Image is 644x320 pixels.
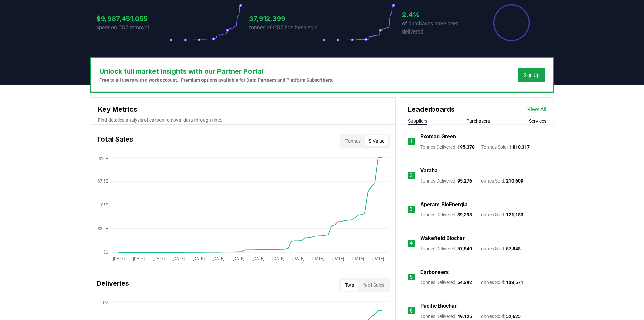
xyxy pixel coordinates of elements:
tspan: [DATE] [192,256,204,261]
button: Suppliers [408,118,427,124]
h3: 37,912,399 [249,14,322,24]
a: Varaha [420,167,438,175]
h3: Unlock full market insights with our Partner Portal [99,66,333,77]
tspan: $2.5B [98,226,108,231]
p: Tonnes Sold : [479,279,523,286]
p: of purchases have been delivered [402,20,475,36]
p: Tonnes Sold : [479,313,521,320]
span: 89,298 [457,212,472,217]
tspan: [DATE] [152,256,164,261]
button: Total [341,280,359,291]
p: spent on CO2 removal [96,24,169,32]
h3: Total Sales [97,134,133,148]
h3: Key Metrics [98,104,388,114]
p: 3 [410,205,413,213]
tspan: [DATE] [372,256,384,261]
p: Tonnes Delivered : [420,177,472,184]
p: 5 [410,273,413,281]
span: 95,276 [457,178,472,184]
tspan: [DATE] [352,256,364,261]
tspan: $5B [101,202,108,207]
p: Tonnes Delivered : [420,144,475,150]
p: 4 [410,239,413,247]
tspan: [DATE] [113,256,124,261]
a: Sign Up [524,72,540,79]
tspan: 1M [102,301,108,305]
tspan: $10B [99,156,108,161]
tspan: [DATE] [133,256,144,261]
h3: 2.4% [402,9,475,20]
tspan: [DATE] [172,256,184,261]
p: 6 [410,307,413,315]
button: Tonnes [341,135,365,146]
h3: $9,987,451,055 [96,14,169,24]
span: 121,183 [506,212,523,217]
p: Tonnes Sold : [479,177,523,184]
tspan: [DATE] [312,256,324,261]
tspan: [DATE] [292,256,304,261]
button: % of Sales [359,280,388,291]
span: 1,810,317 [509,144,530,150]
div: Percentage of sales delivered [493,4,530,42]
a: Aperam BioEnergia [420,200,468,209]
tspan: [DATE] [232,256,244,261]
tspan: [DATE] [252,256,264,261]
p: Tonnes Delivered : [420,245,472,252]
p: Free to all users with a work account. Premium options available for Data Partners and Platform S... [99,77,333,83]
a: Wakefield Biochar [420,234,465,242]
p: Tonnes Delivered : [420,313,472,320]
p: Tonnes Sold : [481,144,530,150]
button: Services [529,118,546,124]
span: 57,848 [506,246,521,251]
span: 133,571 [506,280,523,285]
span: 210,609 [506,178,523,184]
a: View All [527,105,546,113]
p: Tonnes Delivered : [420,279,472,286]
button: Sign Up [518,68,545,82]
span: 57,840 [457,246,472,251]
span: 52,625 [506,314,521,319]
button: Purchasers [466,118,490,124]
h3: Deliveries [97,278,129,292]
span: 49,125 [457,314,472,319]
h3: Leaderboards [408,104,455,114]
p: 1 [410,137,413,146]
button: $ Value [365,135,388,146]
tspan: [DATE] [212,256,224,261]
span: 54,392 [457,280,472,285]
p: 2 [410,171,413,179]
p: tonnes of CO2 has been sold [249,24,322,32]
p: Tonnes Sold : [479,211,523,218]
p: Tonnes Delivered : [420,211,472,218]
span: 195,378 [457,144,475,150]
tspan: [DATE] [332,256,344,261]
tspan: $0 [103,250,108,255]
a: Exomad Green [420,133,456,141]
tspan: [DATE] [272,256,284,261]
p: Tonnes Sold : [479,245,521,252]
tspan: $7.5B [98,179,108,184]
a: Carboneers [420,268,449,276]
a: Pacific Biochar [420,302,457,310]
p: Find detailed analysis of carbon removal data through time. [98,116,388,123]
